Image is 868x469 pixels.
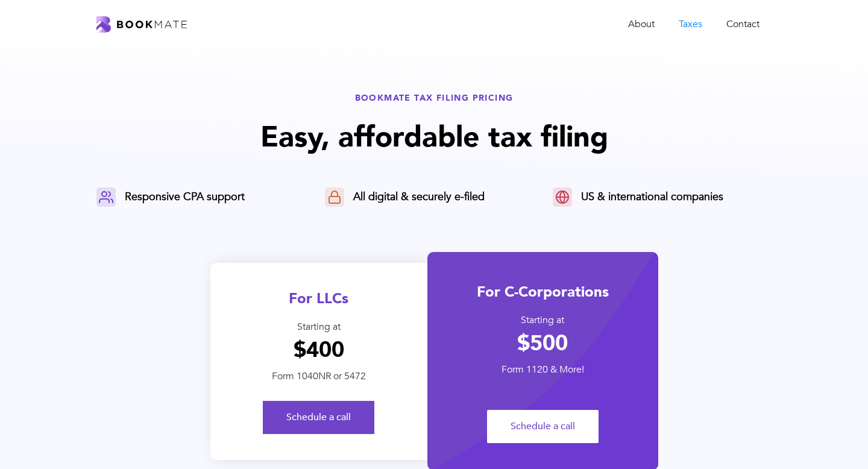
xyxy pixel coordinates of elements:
[427,364,658,376] div: Form 1120 & More!
[427,282,658,302] div: For C-Corporations
[353,190,485,204] div: All digital & securely e-filed
[210,289,427,309] div: For LLCs
[210,337,427,364] h1: $400
[96,118,772,157] h1: Easy, affordable tax filing
[210,370,427,383] div: Form 1040NR or 5472
[427,330,658,357] h1: $500
[96,92,772,104] div: BOOKMATE TAX FILING PRICING
[427,314,658,327] div: Starting at
[210,321,427,333] div: Starting at
[581,190,723,204] div: US & international companies
[616,12,667,37] a: About
[263,401,374,434] a: Schedule a call
[714,12,772,37] a: Contact
[125,190,245,204] div: Responsive CPA support
[667,12,714,37] a: Taxes
[487,410,599,443] a: Schedule a call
